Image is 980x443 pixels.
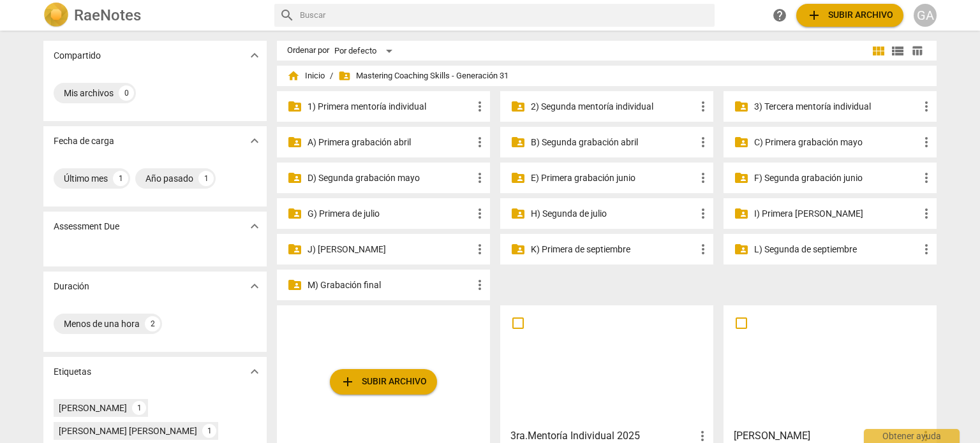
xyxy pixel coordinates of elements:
[919,99,934,114] span: more_vert
[871,43,886,59] span: view_module
[54,365,91,379] p: Etiquetas
[919,206,934,221] span: more_vert
[279,8,295,23] span: search
[334,41,397,61] div: Por defecto
[308,279,472,292] p: M) Grabación final
[54,49,101,62] p: Compartido
[113,171,128,186] div: 1
[59,402,127,414] div: [PERSON_NAME]
[287,69,325,82] span: Inicio
[734,242,749,257] span: folder_shared
[754,136,919,149] p: C) Primera grabación mayo
[734,99,749,114] span: folder_shared
[287,242,302,257] span: folder_shared
[919,170,934,185] span: more_vert
[145,172,193,185] div: Año pasado
[145,316,160,331] div: 2
[287,170,302,185] span: folder_shared
[531,207,695,221] p: H) Segunda de julio
[287,99,302,114] span: folder_shared
[695,242,711,257] span: more_vert
[287,277,302,293] span: folder_shared
[869,41,888,61] button: Cuadrícula
[472,99,487,114] span: more_vert
[888,41,907,61] button: Lista
[907,41,926,61] button: Tabla
[245,131,264,150] button: Mostrar más
[59,425,197,437] div: [PERSON_NAME] [PERSON_NAME]
[754,171,919,185] p: F) Segunda grabación junio
[54,134,114,148] p: Fecha de carga
[308,243,472,256] p: J) Segunda de agosto
[198,171,214,186] div: 1
[308,136,472,149] p: A) Primera grabación abril
[202,424,216,438] div: 1
[338,69,509,82] span: Mastering Coaching Skills - Generación 31
[43,3,264,28] a: LogoRaeNotes
[911,45,923,57] span: table_chart
[64,172,108,185] div: Último mes
[734,134,749,150] span: folder_shared
[919,134,934,150] span: more_vert
[734,206,749,221] span: folder_shared
[510,134,526,150] span: folder_shared
[531,243,695,256] p: K) Primera de septiembre
[245,362,264,381] button: Mostrar más
[247,133,262,149] span: expand_more
[919,242,934,257] span: more_vert
[510,170,526,185] span: folder_shared
[768,4,791,27] a: Obtener ayuda
[247,364,262,379] span: expand_more
[472,277,487,293] span: more_vert
[247,279,262,294] span: expand_more
[531,100,695,113] p: 2) Segunda mentoría individual
[806,8,893,23] span: Subir archivo
[287,206,302,221] span: folder_shared
[330,71,333,81] span: /
[119,85,134,101] div: 0
[754,100,919,113] p: 3) Tercera mentoría individual
[890,43,905,59] span: view_list
[247,48,262,63] span: expand_more
[308,100,472,113] p: 1) Primera mentoría individual
[510,206,526,221] span: folder_shared
[340,374,355,389] span: add
[245,277,264,296] button: Mostrar más
[472,134,487,150] span: more_vert
[772,8,787,23] span: help
[245,217,264,236] button: Mostrar más
[287,69,300,82] span: home
[695,170,711,185] span: more_vert
[247,219,262,234] span: expand_more
[734,170,749,185] span: folder_shared
[472,242,487,257] span: more_vert
[287,134,302,150] span: folder_shared
[754,207,919,221] p: I) Primera de agosto
[340,374,427,389] span: Subir archivo
[43,3,69,28] img: Logo
[74,6,141,24] h2: RaeNotes
[287,46,329,55] div: Ordenar por
[472,170,487,185] span: more_vert
[308,207,472,221] p: G) Primera de julio
[64,87,114,99] div: Mis archivos
[330,369,437,395] button: Subir
[54,220,119,233] p: Assessment Due
[245,46,264,65] button: Mostrar más
[531,171,695,185] p: E) Primera grabación junio
[338,69,351,82] span: folder_shared
[864,429,960,443] div: Obtener ayuda
[510,242,526,257] span: folder_shared
[914,4,937,27] button: GA
[806,8,822,23] span: add
[695,206,711,221] span: more_vert
[54,280,89,293] p: Duración
[300,5,709,25] input: Buscar
[531,136,695,149] p: B) Segunda grabación abril
[472,206,487,221] span: more_vert
[695,99,711,114] span: more_vert
[510,99,526,114] span: folder_shared
[754,243,919,256] p: L) Segunda de septiembre
[64,317,140,330] div: Menos de una hora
